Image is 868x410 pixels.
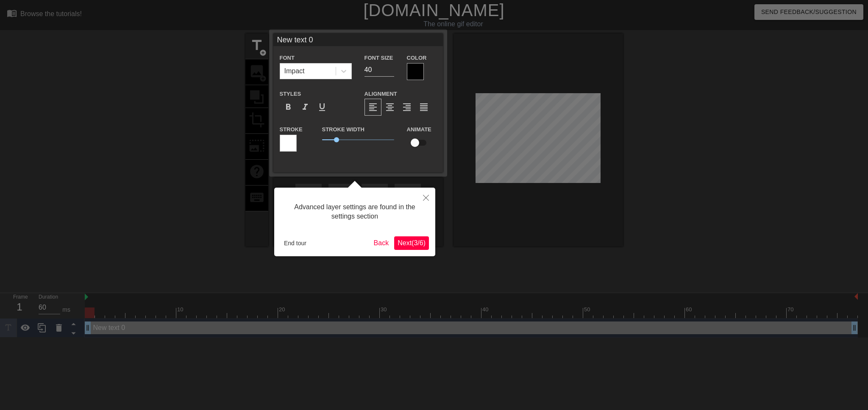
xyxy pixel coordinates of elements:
[370,236,392,250] button: Back
[281,194,429,230] div: Advanced layer settings are found in the settings section
[281,237,310,249] button: End tour
[394,236,429,250] button: Next
[417,188,435,207] button: Close
[398,239,426,247] span: Next ( 3 / 6 )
